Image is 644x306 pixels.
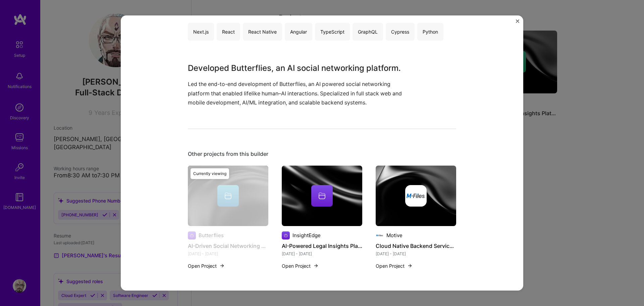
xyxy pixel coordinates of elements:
h3: Developed Butterflies, an AI social networking platform. [188,62,406,74]
div: [DATE] - [DATE] [282,250,362,257]
button: Open Project [188,262,225,269]
div: GraphQL [353,23,383,41]
img: cover [282,166,362,226]
button: Open Project [376,262,413,269]
img: arrow-right [313,263,319,268]
img: Company logo [405,185,427,207]
div: Cypress [386,23,415,41]
div: React Native [243,23,282,41]
div: Python [417,23,443,41]
div: Currently viewing [191,168,229,179]
img: Company logo [282,231,290,239]
p: Led the end-to-end development of Butterflies, an AI powered social networking platform that enab... [188,80,406,107]
img: cover [376,166,456,226]
div: React [217,23,240,41]
img: arrow-right [407,263,413,268]
div: InsightEdge [292,232,321,239]
button: Open Project [282,262,319,269]
h4: Cloud Native Backend Services for Healthcare [376,242,456,250]
div: Motive [386,232,402,239]
div: Other projects from this builder [188,150,456,158]
img: Company logo [376,231,384,239]
div: Next.js [188,23,214,41]
h4: AI-Powered Legal Insights Platform [282,242,362,250]
div: TypeScript [315,23,350,41]
div: [DATE] - [DATE] [376,250,456,257]
img: arrow-right [219,263,225,268]
div: Angular [285,23,312,41]
img: cover [188,166,268,226]
button: Close [516,19,519,27]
